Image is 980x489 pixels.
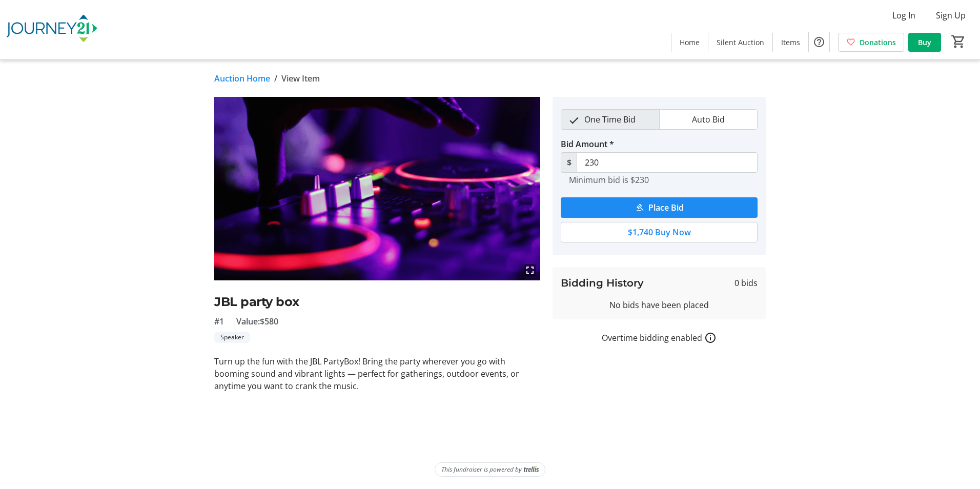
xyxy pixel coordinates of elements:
a: Auction Home [214,72,270,85]
span: $ [561,152,577,173]
h3: Bidding History [561,275,644,291]
a: Donations [838,33,904,52]
span: Donations [860,37,896,48]
span: Items [781,37,800,48]
h2: JBL party box [214,293,540,311]
tr-hint: Minimum bid is $230 [569,175,649,185]
span: / [274,72,277,85]
a: Silent Auction [708,33,772,52]
label: Bid Amount * [561,138,614,150]
a: How overtime bidding works for silent auctions [704,332,717,344]
img: Trellis Logo [524,466,539,473]
p: Turn up the fun with the JBL PartyBox! Bring the party wherever you go with booming sound and vib... [214,355,540,392]
span: 0 bids [734,277,758,289]
button: Help [809,32,829,52]
span: Buy [918,37,931,48]
tr-label-badge: Speaker [214,332,250,343]
span: One Time Bid [578,110,642,129]
mat-icon: fullscreen [524,264,536,276]
div: No bids have been placed [561,299,758,311]
button: Sign Up [928,7,974,24]
span: #1 [214,315,224,328]
a: Home [671,33,708,52]
a: Buy [908,33,941,52]
button: $1,740 Buy Now [561,222,758,242]
img: Journey21's Logo [6,4,97,55]
span: View Item [281,72,320,85]
span: Log In [892,9,915,22]
span: $1,740 Buy Now [628,226,691,238]
span: Home [680,37,700,48]
span: Sign Up [936,9,966,22]
img: Image [214,97,540,280]
span: Place Bid [648,201,684,214]
a: Items [773,33,808,52]
div: Overtime bidding enabled [553,332,766,344]
button: Place Bid [561,197,758,218]
span: Auto Bid [686,110,731,129]
span: Value: $580 [236,315,278,328]
button: Cart [949,32,968,51]
button: Log In [884,7,924,24]
span: This fundraiser is powered by [441,465,522,474]
span: Silent Auction [717,37,764,48]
